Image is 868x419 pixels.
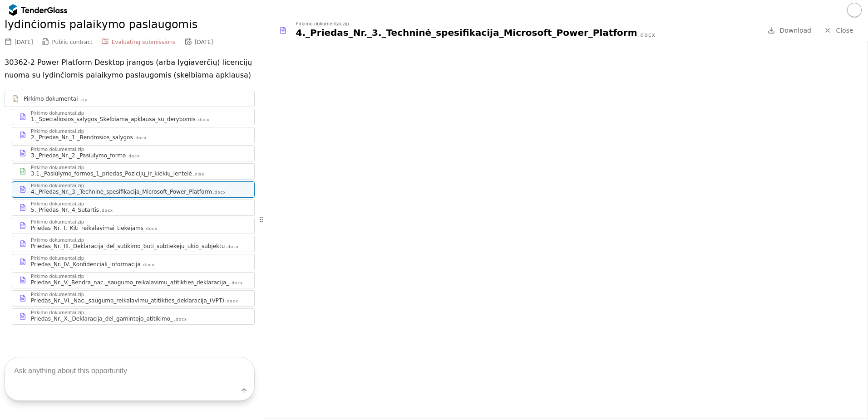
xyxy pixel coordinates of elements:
div: Pirkimo dokumentai.zip [31,202,84,206]
div: Pirkimo dokumentai.zip [31,111,84,116]
div: Pirkimo dokumentai.zip [31,147,84,152]
a: Pirkimo dokumentai.zip1._Specialiosios_salygos_Skelbiama_apklausa_su_derybomis.docx [12,109,255,125]
div: .docx [226,244,239,250]
div: Pirkimo dokumentai.zip [31,238,84,243]
div: Pirkimo dokumentai.zip [296,22,349,26]
div: 3._Priedas_Nr._2._Pasiulymo_forma [31,152,126,159]
div: Pirkimo dokumentai.zip [31,129,84,134]
span: Close [836,27,853,34]
div: .docx [174,317,187,322]
div: Pirkimo dokumentai.zip [31,220,84,224]
div: .docx [230,280,243,286]
div: Priedas_Nr._I._Kiti_reikalavimai_tiekejams [31,224,143,232]
a: Pirkimo dokumentai.zipPriedas_Nr._X._Deklaracija_del_gamintojo_atitikimo_.docx [12,308,255,325]
span: Public contract [52,39,93,45]
div: 2._Priedas_Nr._1._Bendrosios_salygos [31,134,133,141]
div: Priedas_Nr._IV._Konfidenciali_informacija [31,261,141,268]
div: Priedas_Nr._V._Bendra_nac._saugumo_reikalavimu_atitikties_deklaracija_ [31,279,229,286]
div: [DATE] [195,39,213,45]
div: Pirkimo dokumentai.zip [31,166,84,170]
div: .docx [144,226,158,232]
div: Priedas_Nr._III._Deklaracija_del_sutikimo_buti_subtiekeju_ukio_subjektu [31,243,225,250]
a: Pirkimo dokumentai.zip4._Priedas_Nr._3._Techninė_spesifikacija_Microsoft_Power_Platform.docx [12,181,255,198]
div: Pirkimo dokumentai.zip [31,184,84,188]
a: Pirkimo dokumentai.zip5._Priedas_Nr._4_Sutartis.docx [12,200,255,216]
div: .xlsx [193,171,204,177]
a: Download [765,25,814,36]
div: .docx [100,208,113,214]
div: .docx [134,135,147,141]
a: Pirkimo dokumentai.zip3.1._Pasiūlymo_formos_1_priedas_Pozicijų_ir_kiekių_lentelė.xlsx [12,163,255,180]
a: Pirkimo dokumentai.zipPriedas_Nr._III._Deklaracija_del_sutikimo_buti_subtiekeju_ukio_subjektu.docx [12,236,255,252]
div: .docx [213,190,226,195]
div: 5._Priedas_Nr._4_Sutartis [31,206,99,214]
div: Pirkimo dokumentai.zip [31,311,84,315]
div: .zip [79,97,88,103]
a: Pirkimo dokumentai.zip [5,91,255,107]
a: Pirkimo dokumentai.zip2._Priedas_Nr._1._Bendrosios_salygos.docx [12,127,255,143]
a: Pirkimo dokumentai.zipPriedas_Nr._I._Kiti_reikalavimai_tiekejams.docx [12,218,255,234]
div: .docx [197,117,210,123]
a: Pirkimo dokumentai.zipPriedas_Nr._IV._Konfidenciali_informacija.docx [12,254,255,270]
span: Download [779,27,811,34]
div: Pirkimo dokumentai.zip [31,292,84,297]
span: Evaluating submissions [112,39,176,45]
a: Pirkimo dokumentai.zipPriedas_Nr._V._Bendra_nac._saugumo_reikalavimu_atitikties_deklaracija_.docx [12,272,255,288]
div: Priedas_Nr._X._Deklaracija_del_gamintojo_atitikimo_ [31,315,173,322]
a: Close [819,25,859,36]
div: .docx [638,31,656,39]
div: Priedas_Nr._VI._Nac._saugumo_reikalavimu_atitikties_deklaracija_(VPT) [31,297,224,304]
a: Pirkimo dokumentai.zip3._Priedas_Nr._2._Pasiulymo_forma.docx [12,145,255,161]
div: .docx [142,262,155,268]
div: 4._Priedas_Nr._3._Techninė_spesifikacija_Microsoft_Power_Platform [296,26,637,39]
div: Pirkimo dokumentai [24,95,78,102]
div: 1._Specialiosios_salygos_Skelbiama_apklausa_su_derybomis [31,116,196,123]
div: 3.1._Pasiūlymo_formos_1_priedas_Pozicijų_ir_kiekių_lentelė [31,170,192,177]
p: 30362-2 Power Platform Desktop įrangos (arba lygiaverčių) licencijų nuoma su lydinčiomis palaikym... [5,56,255,82]
div: Pirkimo dokumentai.zip [31,274,84,279]
div: Pirkimo dokumentai.zip [31,256,84,261]
a: Pirkimo dokumentai.zipPriedas_Nr._VI._Nac._saugumo_reikalavimu_atitikties_deklaracija_(VPT).docx [12,290,255,307]
div: .docx [127,153,140,159]
div: 4._Priedas_Nr._3._Techninė_spesifikacija_Microsoft_Power_Platform [31,188,212,195]
div: [DATE] [15,39,33,45]
div: .docx [225,298,238,304]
